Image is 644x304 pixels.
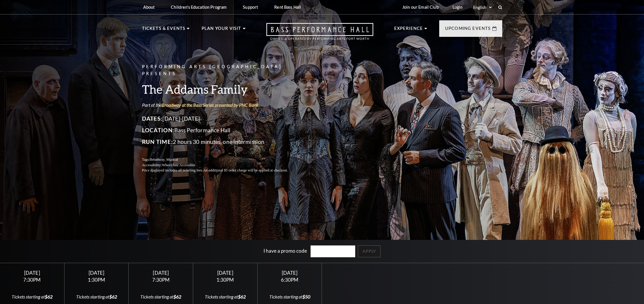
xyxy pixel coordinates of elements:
[142,168,302,173] p: Price displayed includes all ticketing fees.
[109,294,117,299] span: $62
[7,277,57,282] div: 7:30PM
[71,294,121,300] div: Tickets starting at
[142,137,302,146] p: 2 hours 30 minutes, one intermission
[71,270,121,276] div: [DATE]
[472,5,493,10] select: Select:
[142,138,173,145] span: Run Time:
[265,277,315,282] div: 6:30PM
[142,115,163,122] span: Dates:
[142,102,302,108] p: Part of the
[143,5,155,10] p: About
[265,294,315,300] div: Tickets starting at
[173,294,181,299] span: $62
[265,270,315,276] div: [DATE]
[162,102,259,108] a: Broadway at the Bass Series presented by PNC Bank
[142,82,302,97] h3: The Addams Family
[274,5,301,10] p: Rent Bass Hall
[142,114,302,123] p: [DATE]-[DATE]
[142,63,302,78] p: Performing Arts [GEOGRAPHIC_DATA] Presents
[7,294,57,300] div: Tickets starting at
[136,277,186,282] div: 7:30PM
[71,277,121,282] div: 1:30PM
[136,270,186,276] div: [DATE]
[45,294,53,299] span: $62
[200,270,250,276] div: [DATE]
[142,25,186,35] p: Tickets & Events
[445,25,491,35] p: Upcoming Events
[202,25,241,35] p: Plan Your Visit
[171,5,227,10] p: Children's Education Program
[200,294,250,300] div: Tickets starting at
[142,157,302,162] p: Tags:
[238,294,246,299] span: $62
[394,25,423,35] p: Experience
[162,163,195,167] span: Wheelchair Accessible
[243,5,258,10] p: Support
[136,294,186,300] div: Tickets starting at
[203,168,288,172] span: An additional $5 order charge will be applied at checkout.
[150,158,178,162] span: Broadway, Musical
[200,277,250,282] div: 1:30PM
[142,126,302,135] p: Bass Performance Hall
[142,127,175,133] span: Location:
[142,162,302,168] p: Accessibility:
[263,247,307,254] label: I have a promo code
[7,270,57,276] div: [DATE]
[302,294,310,299] span: $50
